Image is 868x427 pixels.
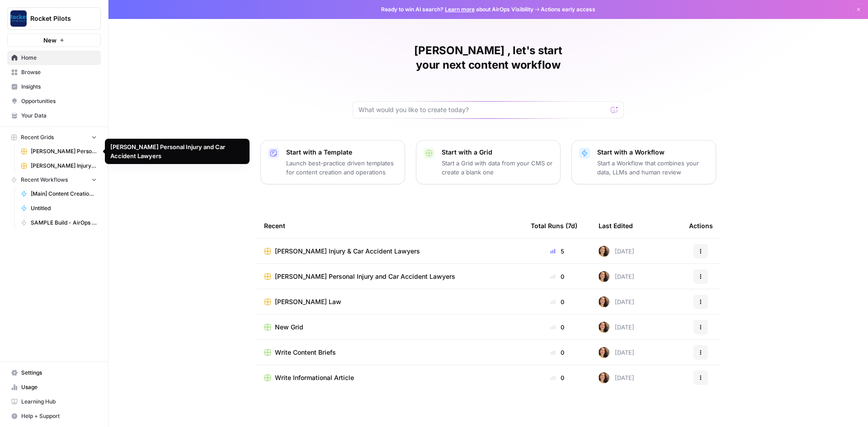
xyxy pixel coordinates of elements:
[599,271,609,282] img: s97njzuoxvuhx495axgpmnahud50
[7,409,101,423] button: Help + Support
[21,83,97,91] span: Insights
[264,373,516,382] a: Write Informational Article
[531,348,584,357] div: 0
[599,271,634,282] div: [DATE]
[286,148,397,157] p: Start with a Template
[7,131,101,144] button: Recent Grids
[442,159,553,177] p: Start a Grid with data from your CMS or create a blank one
[10,10,27,27] img: Rocket Pilots Logo
[17,159,101,173] a: [PERSON_NAME] Injury & Car Accident Lawyers
[7,65,101,80] a: Browse
[21,176,68,184] span: Recent Workflows
[7,108,101,123] a: Your Data
[264,297,516,306] a: [PERSON_NAME] Law
[689,213,713,238] div: Actions
[275,348,336,357] span: Write Content Briefs
[31,219,97,227] span: SAMPLE Build - AirOps (week 1 - FAQs)
[599,296,609,307] img: s97njzuoxvuhx495axgpmnahud50
[264,213,516,238] div: Recent
[275,297,341,306] span: [PERSON_NAME] Law
[7,80,101,94] a: Insights
[541,5,595,14] span: Actions early access
[286,159,397,177] p: Launch best-practice driven templates for content creation and operations
[7,380,101,394] a: Usage
[21,97,97,105] span: Opportunities
[21,68,97,76] span: Browse
[17,216,101,230] a: SAMPLE Build - AirOps (week 1 - FAQs)
[359,105,607,114] input: What would you like to create today?
[599,296,634,307] div: [DATE]
[571,140,716,184] button: Start with a WorkflowStart a Workflow that combines your data, LLMs and human review
[21,383,97,391] span: Usage
[599,322,609,333] img: s97njzuoxvuhx495axgpmnahud50
[260,140,405,184] button: Start with a TemplateLaunch best-practice driven templates for content creation and operations
[17,187,101,201] a: [Main] Content Creation Article
[531,373,584,382] div: 0
[264,247,516,256] a: [PERSON_NAME] Injury & Car Accident Lawyers
[275,247,420,256] span: [PERSON_NAME] Injury & Car Accident Lawyers
[599,347,609,358] img: s97njzuoxvuhx495axgpmnahud50
[264,348,516,357] a: Write Content Briefs
[599,372,634,383] div: [DATE]
[599,322,634,333] div: [DATE]
[31,162,97,170] span: [PERSON_NAME] Injury & Car Accident Lawyers
[21,112,97,120] span: Your Data
[531,297,584,306] div: 0
[264,272,516,281] a: [PERSON_NAME] Personal Injury and Car Accident Lawyers
[599,347,634,358] div: [DATE]
[31,190,97,198] span: [Main] Content Creation Article
[17,144,101,159] a: [PERSON_NAME] Personal Injury and Car Accident Lawyers
[31,147,97,155] span: [PERSON_NAME] Personal Injury and Car Accident Lawyers
[43,36,57,45] span: New
[7,94,101,108] a: Opportunities
[531,272,584,281] div: 0
[275,272,455,281] span: [PERSON_NAME] Personal Injury and Car Accident Lawyers
[353,43,624,72] h1: [PERSON_NAME] , let's start your next content workflow
[442,148,553,157] p: Start with a Grid
[21,369,97,377] span: Settings
[21,133,54,141] span: Recent Grids
[30,14,85,23] span: Rocket Pilots
[7,51,101,65] a: Home
[599,246,609,257] img: s97njzuoxvuhx495axgpmnahud50
[599,246,634,257] div: [DATE]
[21,412,97,420] span: Help + Support
[21,398,97,406] span: Learning Hub
[7,366,101,380] a: Settings
[599,213,633,238] div: Last Edited
[7,33,101,47] button: New
[31,204,97,212] span: Untitled
[275,323,303,332] span: New Grid
[597,148,708,157] p: Start with a Workflow
[264,323,516,332] a: New Grid
[7,7,101,30] button: Workspace: Rocket Pilots
[7,173,101,187] button: Recent Workflows
[416,140,561,184] button: Start with a GridStart a Grid with data from your CMS or create a blank one
[531,247,584,256] div: 5
[531,323,584,332] div: 0
[21,54,97,62] span: Home
[17,201,101,216] a: Untitled
[531,213,577,238] div: Total Runs (7d)
[597,159,708,177] p: Start a Workflow that combines your data, LLMs and human review
[275,373,354,382] span: Write Informational Article
[381,5,533,14] span: Ready to win AI search? about AirOps Visibility
[7,394,101,409] a: Learning Hub
[445,6,475,13] a: Learn more
[599,372,609,383] img: s97njzuoxvuhx495axgpmnahud50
